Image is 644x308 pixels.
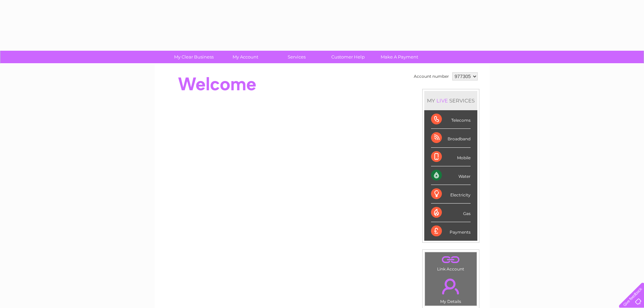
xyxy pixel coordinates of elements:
[431,222,471,240] div: Payments
[372,51,427,63] a: Make A Payment
[431,185,471,204] div: Electricity
[269,51,325,63] a: Services
[431,148,471,166] div: Mobile
[217,51,273,63] a: My Account
[425,273,477,306] td: My Details
[425,252,477,273] td: Link Account
[427,254,475,266] a: .
[431,129,471,147] div: Broadband
[166,51,222,63] a: My Clear Business
[427,275,475,298] a: .
[431,166,471,185] div: Water
[431,110,471,129] div: Telecoms
[320,51,376,63] a: Customer Help
[431,204,471,222] div: Gas
[424,91,477,110] div: MY SERVICES
[435,97,449,104] div: LIVE
[412,71,451,82] td: Account number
